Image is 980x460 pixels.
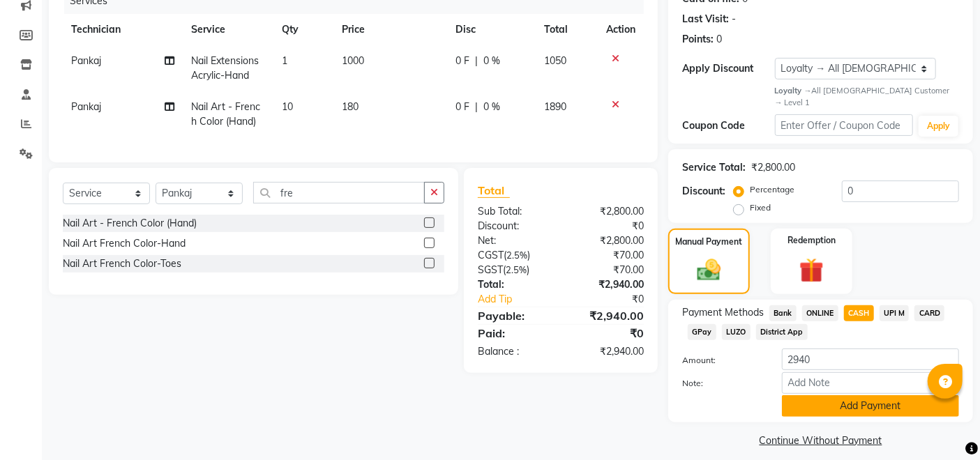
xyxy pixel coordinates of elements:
th: Price [334,14,447,45]
input: Search or Scan [253,182,425,204]
span: SGST [478,263,503,276]
strong: Loyalty → [775,86,812,95]
div: 0 [716,32,722,47]
div: Net: [467,233,561,248]
button: Apply [919,116,958,137]
div: ₹2,800.00 [561,204,654,219]
div: - [732,12,736,26]
label: Manual Payment [676,236,743,248]
div: Paid: [467,325,561,342]
div: ₹2,800.00 [561,233,654,248]
span: CARD [914,305,944,321]
div: ₹2,940.00 [561,344,654,359]
span: 10 [282,100,293,113]
span: 1050 [544,54,566,67]
div: Discount: [467,219,561,233]
img: _gift.svg [792,255,831,286]
div: ₹0 [577,292,655,307]
label: Percentage [750,183,794,196]
span: 1000 [342,54,365,67]
div: ₹70.00 [561,263,654,277]
div: Coupon Code [682,118,774,133]
span: | [475,54,478,68]
span: 2.5% [506,264,527,275]
div: ₹0 [561,219,654,233]
span: 0 F [455,100,469,114]
th: Action [598,14,644,45]
label: Note: [672,377,771,390]
th: Disc [447,14,536,45]
div: Apply Discount [682,61,774,76]
a: Continue Without Payment [671,434,970,448]
div: ₹0 [561,325,654,342]
div: Balance : [467,344,561,359]
div: ₹2,800.00 [751,160,795,175]
span: 0 % [483,54,500,68]
input: Enter Offer / Coupon Code [775,114,913,136]
div: Service Total: [682,160,746,175]
span: CASH [844,305,874,321]
input: Add Note [782,372,959,394]
span: Nail Art - French Color (Hand) [191,100,260,128]
span: 1 [282,54,287,67]
div: ₹2,940.00 [561,307,654,324]
div: Sub Total: [467,204,561,219]
button: Add Payment [782,395,959,417]
span: Pankaj [71,100,101,113]
span: ONLINE [802,305,838,321]
div: ( ) [467,248,561,263]
span: Pankaj [71,54,101,67]
span: UPI M [880,305,910,321]
span: LUZO [722,324,751,340]
div: Nail Art French Color-Toes [63,256,181,271]
div: Last Visit: [682,12,729,26]
span: 0 % [483,100,500,114]
div: Points: [682,32,714,47]
div: Payable: [467,307,561,324]
label: Amount: [672,354,771,367]
span: 180 [342,100,359,113]
img: _cash.svg [690,256,728,284]
span: 1890 [544,100,566,113]
div: Total: [467,277,561,292]
div: Discount: [682,184,725,199]
div: ₹70.00 [561,248,654,263]
div: All [DEMOGRAPHIC_DATA] Customer → Level 1 [775,85,959,109]
span: GPay [688,324,716,340]
input: Amount [782,348,959,370]
th: Total [536,14,598,45]
div: ( ) [467,263,561,277]
th: Technician [63,14,183,45]
div: ₹2,940.00 [561,277,654,292]
span: District App [756,324,808,340]
span: 0 F [455,54,469,68]
span: 2.5% [506,250,527,261]
th: Qty [273,14,333,45]
th: Service [183,14,273,45]
span: | [475,100,478,114]
span: Nail Extensions Acrylic-Hand [191,54,259,82]
label: Redemption [787,234,836,247]
div: Nail Art French Color-Hand [63,236,186,251]
label: Fixed [750,201,771,214]
div: Nail Art - French Color (Hand) [63,216,197,231]
span: Payment Methods [682,305,764,320]
span: CGST [478,249,504,261]
span: Bank [769,305,797,321]
span: Total [478,183,510,198]
a: Add Tip [467,292,576,307]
